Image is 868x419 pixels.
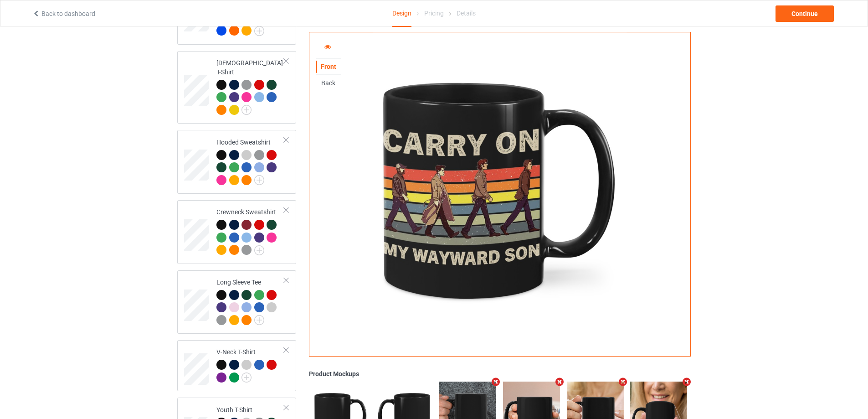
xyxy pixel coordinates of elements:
div: Crewneck Sweatshirt [216,207,284,254]
div: Design [392,0,411,27]
i: Remove mockup [490,377,502,387]
i: Remove mockup [617,377,629,387]
div: Hooded Sweatshirt [216,138,284,185]
img: svg+xml;base64,PD94bWwgdmVyc2lvbj0iMS4wIiBlbmNvZGluZz0iVVRGLTgiPz4KPHN2ZyB3aWR0aD0iMjJweCIgaGVpZ2... [254,26,264,36]
div: Hooded Sweatshirt [177,130,296,194]
div: [DEMOGRAPHIC_DATA] T-Shirt [177,51,296,124]
div: Long Sleeve Tee [177,270,296,334]
div: Front [316,62,341,71]
img: svg+xml;base64,PD94bWwgdmVyc2lvbj0iMS4wIiBlbmNvZGluZz0iVVRGLTgiPz4KPHN2ZyB3aWR0aD0iMjJweCIgaGVpZ2... [241,372,252,383]
div: Crewneck Sweatshirt [177,200,296,264]
img: svg+xml;base64,PD94bWwgdmVyc2lvbj0iMS4wIiBlbmNvZGluZz0iVVRGLTgiPz4KPHN2ZyB3aWR0aD0iMjJweCIgaGVpZ2... [254,315,264,325]
div: V-Neck T-Shirt [177,340,296,391]
i: Remove mockup [554,377,565,387]
div: Details [457,0,476,26]
div: Back [316,78,341,88]
img: svg+xml;base64,PD94bWwgdmVyc2lvbj0iMS4wIiBlbmNvZGluZz0iVVRGLTgiPz4KPHN2ZyB3aWR0aD0iMjJweCIgaGVpZ2... [254,175,264,185]
img: svg+xml;base64,PD94bWwgdmVyc2lvbj0iMS4wIiBlbmNvZGluZz0iVVRGLTgiPz4KPHN2ZyB3aWR0aD0iMjJweCIgaGVpZ2... [254,245,264,255]
div: Product Mockups [309,369,691,378]
div: V-Neck T-Shirt [216,347,284,382]
div: Pricing [424,0,444,26]
div: [DEMOGRAPHIC_DATA] T-Shirt [216,58,284,114]
div: Continue [776,5,834,22]
div: Long Sleeve Tee [216,278,284,325]
i: Remove mockup [681,377,693,387]
img: svg+xml;base64,PD94bWwgdmVyc2lvbj0iMS4wIiBlbmNvZGluZz0iVVRGLTgiPz4KPHN2ZyB3aWR0aD0iMjJweCIgaGVpZ2... [241,105,252,115]
a: Back to dashboard [32,10,95,17]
